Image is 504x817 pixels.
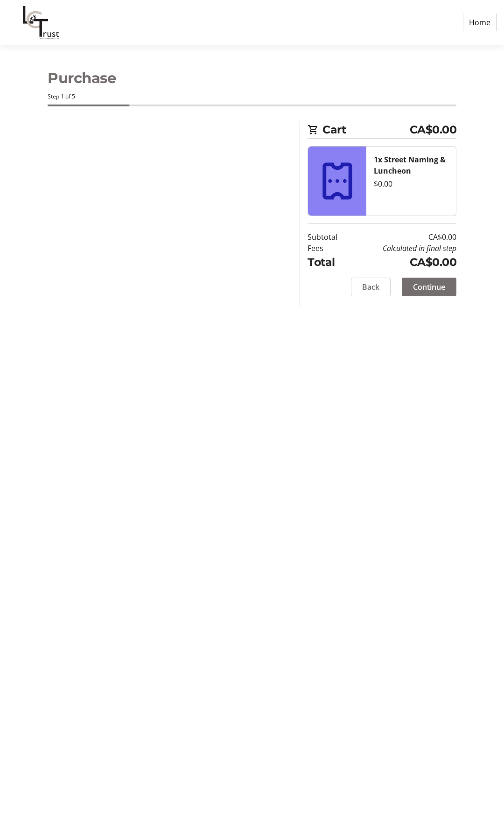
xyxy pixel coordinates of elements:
[463,14,497,31] a: Home
[350,231,456,243] td: CA$0.00
[374,178,448,189] div: $0.00
[410,121,457,138] span: CA$0.00
[351,278,391,296] button: Back
[402,278,456,296] button: Continue
[350,243,456,254] td: Calculated in final step
[350,254,456,270] td: CA$0.00
[308,254,350,270] td: Total
[362,281,379,293] span: Back
[7,4,74,41] img: LCT's Logo
[308,231,350,243] td: Subtotal
[374,154,446,176] strong: 1x Street Naming & Luncheon
[413,281,445,293] span: Continue
[48,67,456,89] h1: Purchase
[308,243,350,254] td: Fees
[322,121,410,138] span: Cart
[48,92,456,101] div: Step 1 of 5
